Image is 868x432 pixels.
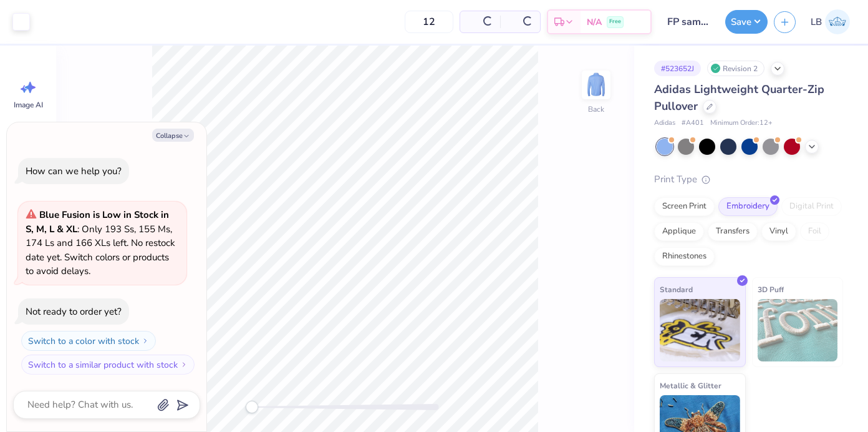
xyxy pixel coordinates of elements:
[21,355,195,375] button: Switch to a similar product with stock
[658,9,719,34] input: Untitled Design
[707,61,764,76] div: Revision 2
[180,361,188,368] img: Switch to a similar product with stock
[26,209,169,235] strong: Blue Fusion is Low in Stock in S, M, L & XL
[654,222,704,241] div: Applique
[718,197,778,216] div: Embroidery
[811,15,822,29] span: LB
[584,72,609,97] img: Back
[660,283,693,296] span: Standard
[405,11,453,33] input: – –
[654,247,715,266] div: Rhinestones
[710,118,773,129] span: Minimum Order: 12 +
[682,118,704,129] span: # A401
[152,129,194,142] button: Collapse
[609,17,621,26] span: Free
[246,401,258,413] div: Accessibility label
[725,10,768,34] button: Save
[654,118,675,129] span: Adidas
[14,100,43,110] span: Image AI
[781,197,842,216] div: Digital Print
[825,9,850,34] img: Lara Bainco
[26,165,122,177] div: How can we help you?
[660,379,721,392] span: Metallic & Glitter
[660,299,740,361] img: Standard
[654,197,715,216] div: Screen Print
[26,305,122,318] div: Not ready to order yet?
[654,61,701,76] div: # 523652J
[758,299,838,361] img: 3D Puff
[26,209,175,277] span: : Only 193 Ss, 155 Ms, 174 Ls and 166 XLs left. No restock date yet. Switch colors or products to...
[142,337,149,345] img: Switch to a color with stock
[761,222,796,241] div: Vinyl
[758,283,784,296] span: 3D Puff
[587,16,602,29] span: N/A
[708,222,758,241] div: Transfers
[588,104,604,115] div: Back
[800,222,829,241] div: Foil
[654,82,824,114] span: Adidas Lightweight Quarter-Zip Pullover
[21,331,156,351] button: Switch to a color with stock
[805,9,856,34] a: LB
[654,172,843,187] div: Print Type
